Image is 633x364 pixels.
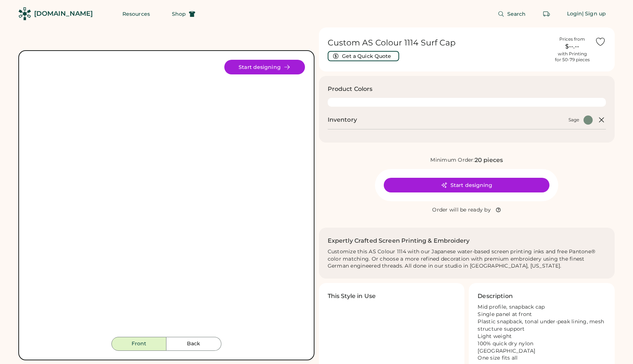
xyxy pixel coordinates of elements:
[328,38,550,48] h1: Custom AS Colour 1114 Surf Cap
[328,115,357,124] h2: Inventory
[559,36,585,42] div: Prices from
[18,7,31,20] img: Rendered Logo - Screens
[328,51,399,61] button: Get a Quick Quote
[28,60,305,337] div: 1114 Style Image
[28,60,305,337] img: 1114 - Sage Front Image
[555,51,590,63] div: with Printing for 50-79 pieces
[567,10,582,18] div: Login
[34,9,93,18] div: [DOMAIN_NAME]
[224,60,305,74] button: Start designing
[328,248,606,270] div: Customize this AS Colour 1114 with our Japanese water-based screen printing inks and free Pantone...
[328,292,376,301] h3: This Style in Use
[114,7,159,21] button: Resources
[539,7,554,21] button: Retrieve an order
[489,7,535,21] button: Search
[475,156,503,165] div: 20 pieces
[384,178,549,192] button: Start designing
[430,157,475,164] div: Minimum Order:
[554,42,590,51] div: $--.--
[328,236,470,245] h2: Expertly Crafted Screen Printing & Embroidery
[568,117,579,123] div: Sage
[172,11,186,16] span: Shop
[432,206,491,214] div: Order will be ready by
[111,337,166,351] button: Front
[507,11,526,16] span: Search
[166,337,221,351] button: Back
[328,85,373,93] h3: Product Colors
[163,7,204,21] button: Shop
[478,304,606,362] div: Mid profile, snapback cap Single panel at front Plastic snapback, tonal under-peak lining, mesh s...
[582,10,606,18] div: | Sign up
[478,292,513,301] h3: Description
